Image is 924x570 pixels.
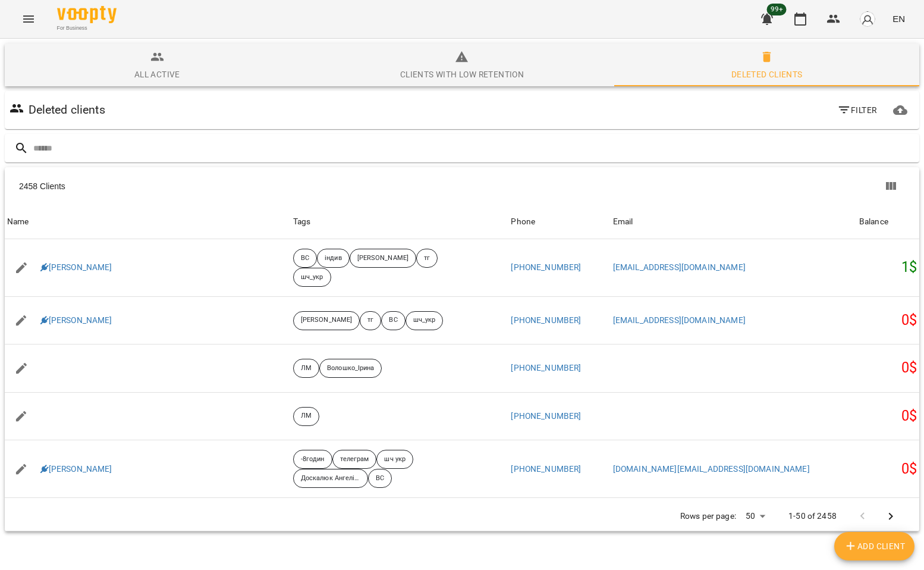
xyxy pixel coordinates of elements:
div: Sort [859,215,888,229]
p: шч_укр [413,315,436,325]
button: Filter [832,99,882,121]
div: телеграм [332,450,377,469]
span: Email [613,215,854,229]
a: [EMAIL_ADDRESS][DOMAIN_NAME] [613,262,746,272]
div: 2458 Clients [19,180,471,192]
span: For Business [57,24,117,32]
span: Balance [859,215,917,229]
div: Sort [613,215,633,229]
div: Волошко_Ірина [319,359,382,378]
a: [DOMAIN_NAME][EMAIL_ADDRESS][DOMAIN_NAME] [613,464,810,474]
div: Deleted clients [731,67,803,82]
p: тг [367,315,373,325]
a: [PERSON_NAME] [40,315,112,327]
p: ЛМ [301,364,312,374]
p: ЛМ [301,411,312,421]
p: [PERSON_NAME] [357,253,408,264]
h5: 0 $ [859,359,917,377]
div: Name [7,215,29,229]
p: [PERSON_NAME] [301,315,352,325]
h6: Deleted clients [29,101,105,119]
div: Доскалюк Ангеліна [293,469,368,488]
button: Show columns [876,172,905,201]
span: Filter [837,103,877,117]
h5: 0 $ [859,460,917,478]
div: Sort [7,215,29,229]
a: [PHONE_NUMBER] [511,262,581,272]
a: [PHONE_NUMBER] [511,464,581,474]
p: -8годин [301,455,325,465]
p: Волошко_Ірина [327,364,374,374]
a: [PHONE_NUMBER] [511,363,581,372]
div: ВС [368,469,392,488]
div: шч_укр [293,268,331,287]
div: шч укр [376,450,413,469]
p: Доскалюк Ангеліна [301,474,360,484]
div: ЛМ [293,359,319,378]
div: Email [613,215,633,229]
div: тг [416,249,438,268]
a: [PERSON_NAME] [40,463,112,475]
div: [PERSON_NAME] [293,311,360,330]
span: 99+ [767,4,787,15]
div: тг [360,311,381,330]
div: Table Toolbar [5,167,919,205]
span: Add Client [844,539,906,553]
a: [EMAIL_ADDRESS][DOMAIN_NAME] [613,315,746,325]
div: ВС [293,249,317,268]
div: Clients with low retention [400,67,524,82]
img: Voopty Logo [57,6,117,23]
button: EN [888,8,910,30]
button: Next Page [876,502,905,531]
p: ВС [376,474,384,484]
p: тг [424,253,430,264]
h5: 0 $ [859,311,917,330]
div: Balance [859,215,888,229]
p: 1-50 of 2458 [788,511,837,522]
a: [PHONE_NUMBER] [511,411,581,421]
div: ЛМ [293,407,319,426]
div: ВС [381,311,405,330]
span: Name [7,215,288,229]
a: [PHONE_NUMBER] [511,315,581,325]
h5: 0 $ [859,407,917,425]
div: Sort [511,215,535,229]
p: шч_укр [301,273,323,283]
div: Phone [511,215,535,229]
button: Menu [14,5,43,33]
div: Tags [293,215,507,229]
div: 50 [741,508,769,525]
p: Rows per page: [680,511,736,522]
p: ВС [301,253,309,264]
span: EN [892,12,905,25]
div: індив [317,249,350,268]
p: ВС [389,315,397,325]
img: avatar_s.png [859,11,876,27]
button: Add Client [834,532,915,560]
span: Phone [511,215,608,229]
div: -8годин [293,450,332,469]
a: [PERSON_NAME] [40,262,112,274]
h5: 1 $ [859,258,917,277]
p: шч укр [384,455,406,465]
div: All active [134,67,180,82]
p: індив [325,253,342,264]
div: [PERSON_NAME] [350,249,416,268]
div: шч_укр [406,311,444,330]
p: телеграм [340,455,369,465]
